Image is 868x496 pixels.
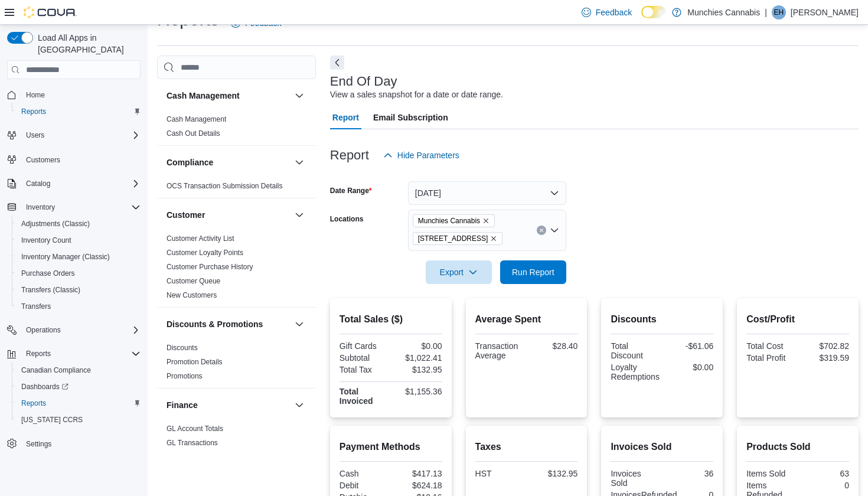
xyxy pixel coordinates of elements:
[17,396,141,410] span: Reports
[687,5,760,19] p: Munchies Cannabis
[340,469,389,478] div: Cash
[611,312,713,327] h2: Discounts
[21,128,49,142] button: Users
[330,148,369,162] h3: Report
[17,363,96,377] a: Canadian Compliance
[17,299,56,314] a: Transfers
[17,105,51,119] a: Reports
[21,128,141,142] span: Users
[800,353,849,363] div: $319.59
[12,362,145,378] button: Canadian Compliance
[167,156,290,168] button: Compliance
[167,90,240,102] h3: Cash Management
[746,353,795,363] div: Total Profit
[17,266,141,280] span: Purchase Orders
[611,341,660,360] div: Total Discount
[21,200,141,214] span: Inventory
[490,235,497,242] button: Remove 131 Beechwood Ave from selection in this group
[21,153,65,167] a: Customers
[21,152,141,167] span: Customers
[167,344,198,352] a: Discounts
[12,412,145,428] button: [US_STATE] CCRS
[340,387,373,406] strong: Total Invoiced
[26,155,60,165] span: Customers
[167,209,290,221] button: Customer
[2,345,145,362] button: Reports
[167,439,218,447] a: GL Transactions
[292,317,306,331] button: Discounts & Promotions
[167,399,198,411] h3: Finance
[21,87,141,102] span: Home
[393,341,442,351] div: $0.00
[373,106,448,129] span: Email Subscription
[292,155,306,169] button: Compliance
[774,5,784,19] span: EH
[641,18,642,19] span: Dark Mode
[17,233,76,247] a: Inventory Count
[611,440,713,454] h2: Invoices Sold
[17,380,141,394] span: Dashboards
[17,250,141,264] span: Inventory Manager (Classic)
[746,341,795,351] div: Total Cost
[475,469,524,478] div: HST
[26,349,51,358] span: Reports
[167,318,290,330] button: Discounts & Promotions
[408,181,566,205] button: [DATE]
[167,263,253,271] a: Customer Purchase History
[167,399,290,411] button: Finance
[167,129,220,138] a: Cash Out Details
[397,149,459,161] span: Hide Parameters
[528,341,577,351] div: $28.40
[21,219,90,229] span: Adjustments (Classic)
[7,81,141,483] nav: Complex example
[17,363,141,377] span: Canadian Compliance
[26,90,45,100] span: Home
[12,103,145,120] button: Reports
[393,469,442,478] div: $417.13
[2,127,145,143] button: Users
[17,283,85,297] a: Transfers (Classic)
[746,312,849,327] h2: Cost/Profit
[537,226,546,235] button: Clear input
[664,469,713,478] div: 36
[26,130,44,140] span: Users
[157,422,316,455] div: Finance
[330,74,397,89] h3: End Of Day
[167,372,203,380] a: Promotions
[167,277,220,285] a: Customer Queue
[393,387,442,396] div: $1,155.36
[330,56,344,70] button: Next
[664,363,713,372] div: $0.00
[17,217,141,231] span: Adjustments (Classic)
[393,365,442,374] div: $132.95
[21,177,55,191] button: Catalog
[330,186,372,195] label: Date Range
[21,285,80,295] span: Transfers (Classic)
[418,233,488,244] span: [STREET_ADDRESS]
[167,115,226,123] a: Cash Management
[12,216,145,232] button: Adjustments (Classic)
[2,435,145,452] button: Settings
[772,5,786,19] div: Elias Hanna
[482,217,490,224] button: Remove Munchies Cannabis from selection in this group
[413,232,503,245] span: 131 Beechwood Ave
[17,233,141,247] span: Inventory Count
[167,209,205,221] h3: Customer
[500,260,566,284] button: Run Report
[17,217,94,231] a: Adjustments (Classic)
[21,347,56,361] button: Reports
[167,425,223,433] a: GL Account Totals
[157,179,316,198] div: Compliance
[167,249,243,257] a: Customer Loyalty Points
[17,283,141,297] span: Transfers (Classic)
[800,341,849,351] div: $702.82
[21,177,141,191] span: Catalog
[26,325,61,335] span: Operations
[292,208,306,222] button: Customer
[21,382,68,391] span: Dashboards
[340,312,442,327] h2: Total Sales ($)
[664,341,713,351] div: -$61.06
[577,1,637,24] a: Feedback
[2,151,145,168] button: Customers
[26,439,51,449] span: Settings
